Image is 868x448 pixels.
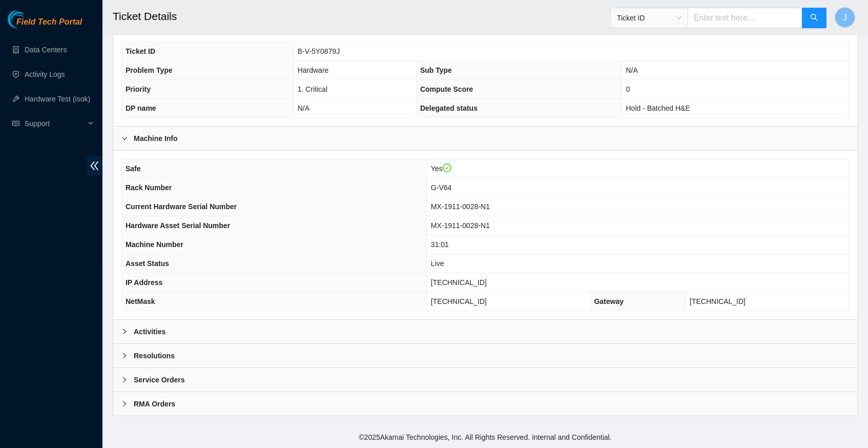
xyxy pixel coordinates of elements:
[810,13,818,23] span: search
[298,47,340,55] span: B-V-5Y0879J
[126,202,237,211] span: Current Hardware Serial Number
[443,164,452,173] span: check-circle
[121,135,128,141] span: right
[113,320,857,343] div: Activities
[835,7,855,28] button: J
[12,120,19,127] span: read
[431,240,449,249] span: 31:01
[25,95,90,103] a: Hardware Test (isok)
[126,240,183,249] span: Machine Number
[113,368,857,392] div: Service Orders
[126,221,230,230] span: Hardware Asset Serial Number
[431,184,451,192] span: G-V64
[802,8,826,28] button: search
[8,18,82,32] a: Akamai TechnologiesField Tech Portal
[134,326,166,337] b: Activities
[431,297,487,306] span: [TECHNICAL_ID]
[126,184,172,192] span: Rack Number
[121,401,128,407] span: right
[126,297,155,306] span: NetMask
[121,329,128,335] span: right
[298,104,309,112] span: N/A
[25,70,65,78] a: Activity Logs
[431,221,490,230] span: MX-1911-0028-N1
[843,11,847,24] span: J
[126,259,169,268] span: Asset Status
[626,104,690,112] span: Hold - Batched H&E
[121,353,128,359] span: right
[431,202,490,211] span: MX-1911-0028-N1
[431,165,451,173] span: Yes
[626,85,630,93] span: 0
[420,104,478,112] span: Delegated status
[126,47,155,55] span: Ticket ID
[690,297,746,306] span: [TECHNICAL_ID]
[134,374,185,385] b: Service Orders
[126,66,173,74] span: Problem Type
[134,398,175,410] b: RMA Orders
[25,113,85,134] span: Support
[25,46,67,54] a: Data Centers
[126,278,162,287] span: IP Address
[113,127,857,150] div: Machine Info
[87,156,102,175] span: double-left
[431,259,444,268] span: Live
[126,104,156,112] span: DP name
[298,85,327,93] span: 1. Critical
[8,10,52,28] img: Akamai Technologies
[626,66,638,74] span: N/A
[298,66,329,74] span: Hardware
[134,133,178,144] b: Machine Info
[121,377,128,383] span: right
[617,10,681,26] span: Ticket ID
[102,426,868,448] footer: © 2025 Akamai Technologies, Inc. All Rights Reserved. Internal and Confidential.
[113,392,857,416] div: RMA Orders
[113,344,857,368] div: Resolutions
[126,85,151,93] span: Priority
[126,165,141,173] span: Safe
[420,66,452,74] span: Sub Type
[420,85,473,93] span: Compute Score
[594,297,624,306] span: Gateway
[431,278,487,287] span: [TECHNICAL_ID]
[134,350,175,361] b: Resolutions
[688,8,802,28] input: Enter text here...
[16,17,82,27] span: Field Tech Portal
